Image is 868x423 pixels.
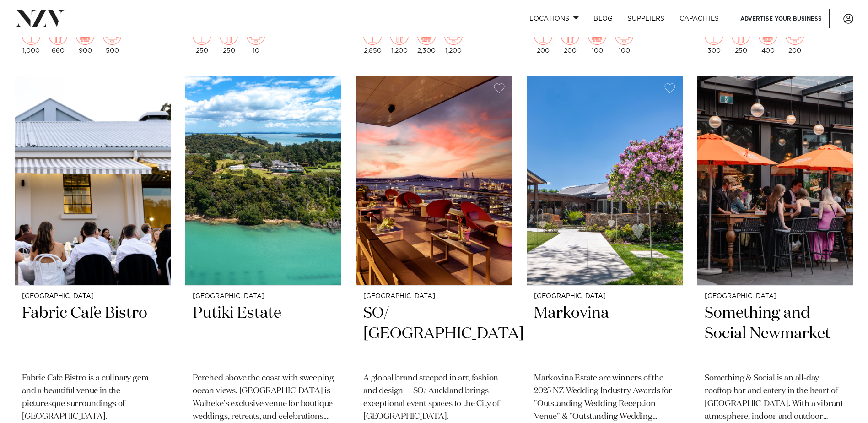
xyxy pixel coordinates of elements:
a: BLOG [586,9,620,28]
img: nzv-logo.png [15,10,65,27]
div: 100 [588,27,606,54]
div: 200 [561,27,579,54]
div: 2,300 [417,27,436,54]
div: 250 [193,27,211,54]
small: [GEOGRAPHIC_DATA] [534,293,675,300]
div: 200 [786,27,804,54]
img: Aerial view of Putiki Estate on Waiheke Island [185,76,341,285]
div: 660 [49,27,67,54]
div: 400 [759,27,777,54]
div: 900 [76,27,94,54]
small: [GEOGRAPHIC_DATA] [22,293,163,300]
h2: Fabric Cafe Bistro [22,303,163,365]
small: [GEOGRAPHIC_DATA] [705,293,846,300]
div: 200 [534,27,552,54]
a: Locations [522,9,586,28]
div: 1,200 [444,27,463,54]
div: 250 [220,27,238,54]
small: [GEOGRAPHIC_DATA] [363,293,505,300]
h2: Something and Social Newmarket [705,303,846,365]
div: 100 [615,27,633,54]
div: 1,000 [22,27,40,54]
a: Capacities [672,9,727,28]
div: 10 [247,27,265,54]
a: Advertise your business [733,9,830,28]
h2: Putiki Estate [193,303,334,365]
h2: SO/ [GEOGRAPHIC_DATA] [363,303,505,365]
div: 500 [103,27,121,54]
div: 2,850 [363,27,382,54]
h2: Markovina [534,303,675,365]
div: 250 [732,27,750,54]
small: [GEOGRAPHIC_DATA] [193,293,334,300]
a: SUPPLIERS [620,9,672,28]
div: 300 [705,27,723,54]
div: 1,200 [390,27,409,54]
